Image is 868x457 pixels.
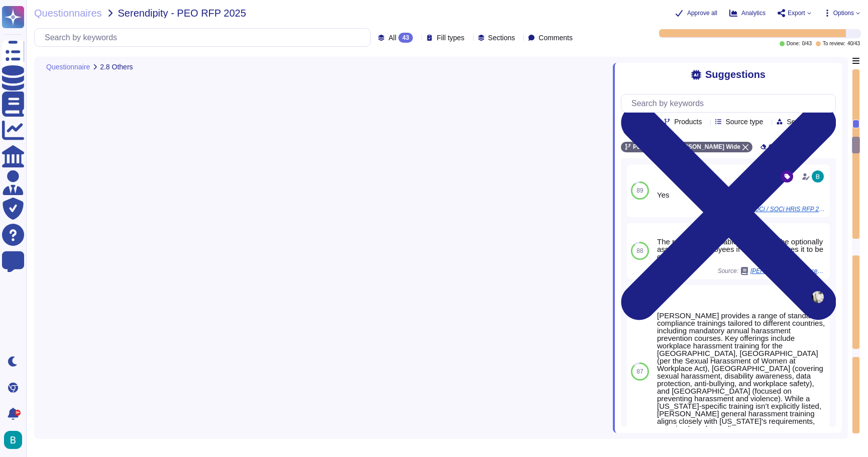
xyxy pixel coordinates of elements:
[729,9,766,17] button: Analytics
[741,10,766,16] span: Analytics
[398,33,413,43] div: 43
[4,431,22,449] img: user
[823,41,845,46] span: To review:
[118,8,246,18] span: Serendipity - PEO RFP 2025
[538,34,573,41] span: Comments
[657,312,826,440] div: [PERSON_NAME] provides a range of standard compliance trainings tailored to different countries, ...
[40,29,370,46] input: Search by keywords
[437,34,464,41] span: Fill types
[787,41,800,46] span: Done:
[675,9,717,17] button: Approve all
[687,10,717,16] span: Approve all
[788,10,805,16] span: Export
[812,291,824,303] img: user
[636,248,643,254] span: 88
[34,8,102,18] span: Questionnaires
[833,10,854,16] span: Options
[847,41,860,46] span: 40 / 43
[2,429,29,451] button: user
[388,34,396,41] span: All
[626,95,835,112] input: Search by keywords
[488,34,515,41] span: Sections
[802,41,811,46] span: 0 / 43
[812,170,824,182] img: user
[636,188,643,194] span: 89
[636,369,643,375] span: 87
[15,410,21,416] div: 9+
